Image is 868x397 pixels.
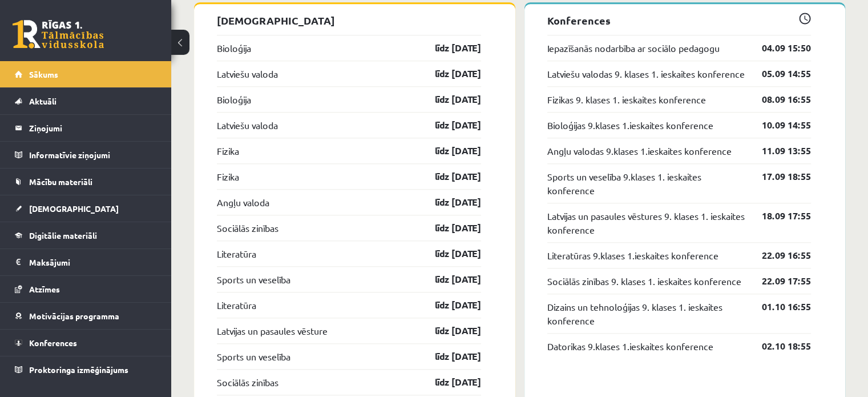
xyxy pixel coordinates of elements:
[415,41,481,55] a: līdz [DATE]
[415,93,481,106] a: līdz [DATE]
[29,338,77,348] span: Konferences
[15,88,157,114] a: Aktuāli
[415,144,481,158] a: līdz [DATE]
[547,274,741,288] a: Sociālās zinības 9. klases 1. ieskaites konference
[415,272,481,286] a: līdz [DATE]
[15,249,157,275] a: Maksājumi
[217,144,239,158] a: Fizika
[15,356,157,383] a: Proktoringa izmēģinājums
[415,67,481,81] a: līdz [DATE]
[415,375,481,389] a: līdz [DATE]
[745,170,811,183] a: 17.09 18:55
[415,298,481,312] a: līdz [DATE]
[29,115,157,141] legend: Ziņojumi
[217,41,251,55] a: Bioloģija
[745,209,811,223] a: 18.09 17:55
[415,350,481,363] a: līdz [DATE]
[547,144,732,158] a: Angļu valodas 9.klases 1.ieskaites konference
[415,324,481,338] a: līdz [DATE]
[745,118,811,132] a: 10.09 14:55
[547,209,745,236] a: Latvijas un pasaules vēstures 9. klases 1. ieskaites konference
[745,248,811,262] a: 22.09 16:55
[217,170,239,183] a: Fizika
[217,93,251,106] a: Bioloģija
[217,324,328,338] a: Latvijas un pasaules vēsture
[745,274,811,288] a: 22.09 17:55
[547,170,745,197] a: Sports un veselība 9.klases 1. ieskaites konference
[15,330,157,356] a: Konferences
[29,69,58,79] span: Sākums
[217,195,269,209] a: Angļu valoda
[217,375,278,389] a: Sociālās zinības
[15,195,157,222] a: [DEMOGRAPHIC_DATA]
[15,222,157,248] a: Digitālie materiāli
[745,144,811,158] a: 11.09 13:55
[745,300,811,314] a: 01.10 16:55
[15,276,157,302] a: Atzīmes
[415,195,481,209] a: līdz [DATE]
[745,93,811,106] a: 08.09 16:55
[217,350,290,363] a: Sports un veselība
[745,339,811,353] a: 02.10 18:55
[217,67,278,81] a: Latviešu valoda
[415,118,481,132] a: līdz [DATE]
[15,61,157,87] a: Sākums
[415,247,481,260] a: līdz [DATE]
[415,221,481,235] a: līdz [DATE]
[217,298,256,312] a: Literatūra
[547,13,812,28] p: Konferences
[745,41,811,55] a: 04.09 15:50
[15,142,157,168] a: Informatīvie ziņojumi
[217,118,278,132] a: Latviešu valoda
[29,230,97,240] span: Digitālie materiāli
[29,249,157,275] legend: Maksājumi
[745,67,811,81] a: 05.09 14:55
[217,221,278,235] a: Sociālās zinības
[547,41,720,55] a: Iepazīšanās nodarbība ar sociālo pedagogu
[547,93,706,106] a: Fizikas 9. klases 1. ieskaites konference
[547,248,718,262] a: Literatūras 9.klases 1.ieskaites konference
[217,272,290,286] a: Sports un veselība
[547,339,713,353] a: Datorikas 9.klases 1.ieskaites konference
[15,169,157,195] a: Mācību materiāli
[13,20,104,49] a: Rīgas 1. Tālmācības vidusskola
[29,284,60,294] span: Atzīmes
[29,177,92,187] span: Mācību materiāli
[547,118,713,132] a: Bioloģijas 9.klases 1.ieskaites konference
[217,13,481,28] p: [DEMOGRAPHIC_DATA]
[547,300,745,327] a: Dizains un tehnoloģijas 9. klases 1. ieskaites konference
[29,96,56,106] span: Aktuāli
[547,67,745,81] a: Latviešu valodas 9. klases 1. ieskaites konference
[415,170,481,183] a: līdz [DATE]
[29,203,119,214] span: [DEMOGRAPHIC_DATA]
[217,247,256,260] a: Literatūra
[15,115,157,141] a: Ziņojumi
[29,142,157,168] legend: Informatīvie ziņojumi
[15,303,157,329] a: Motivācijas programma
[29,364,128,375] span: Proktoringa izmēģinājums
[29,311,119,321] span: Motivācijas programma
